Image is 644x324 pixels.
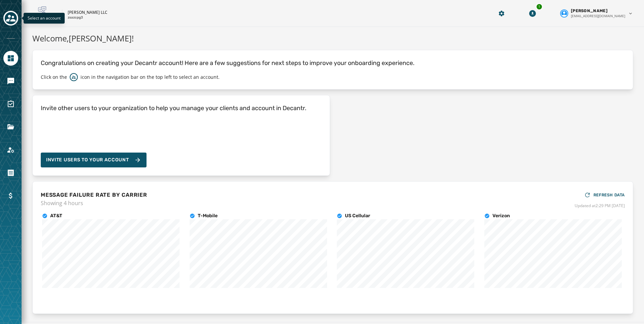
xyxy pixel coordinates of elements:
span: REFRESH DATA [593,192,625,198]
a: Navigate to Orders [3,165,18,180]
p: Click on the [41,74,67,80]
button: User settings [557,5,636,21]
span: Select an account [28,15,61,21]
p: Congratulations on creating your Decantr account! Here are a few suggestions for next steps to im... [41,58,625,68]
h4: US Cellular [345,213,370,219]
a: Navigate to Billing [3,188,18,203]
span: Updated at 2:29 PM [DATE] [575,203,625,208]
h4: T-Mobile [198,213,218,219]
button: Toggle account select drawer [3,11,18,26]
h4: MESSAGE FAILURE RATE BY CARRIER [41,191,147,199]
a: Navigate to Account [3,142,18,157]
h1: Welcome, [PERSON_NAME] ! [32,32,633,44]
span: Invite Users to your account [46,157,129,163]
button: Manage global settings [495,7,508,20]
p: [PERSON_NAME] LLC [68,10,107,15]
span: Showing 4 hours [41,199,147,207]
a: Navigate to Surveys [3,97,18,111]
h4: Verizon [492,213,510,219]
button: REFRESH DATA [584,190,625,200]
p: icon in the navigation bar on the top left to select an account. [80,74,220,80]
div: 1 [536,3,543,10]
a: Navigate to Messaging [3,74,18,89]
a: Navigate to Home [3,51,18,66]
button: Invite Users to your account [41,153,147,167]
span: [EMAIL_ADDRESS][DOMAIN_NAME] [571,13,625,19]
button: Download Menu [526,7,539,20]
a: Navigate to Files [3,120,18,134]
p: zsazcpg3 [68,15,83,20]
h4: AT&T [50,213,62,219]
h4: Invite other users to your organization to help you manage your clients and account in Decantr. [41,103,307,113]
span: [PERSON_NAME] [571,8,608,13]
